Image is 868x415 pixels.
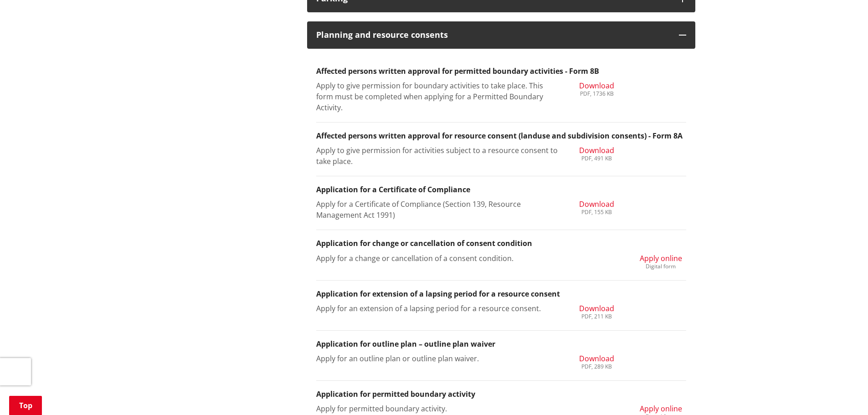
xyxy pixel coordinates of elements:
h3: Application for permitted boundary activity [316,390,686,399]
p: Apply for an extension of a lapsing period for a resource consent. [316,303,558,314]
a: Download PDF, 491 KB [579,145,614,161]
p: Apply for a change or cancellation of a consent condition. [316,253,558,264]
div: PDF, 211 KB [579,314,614,319]
span: Download [579,303,614,313]
a: Top [9,396,42,415]
a: Apply online Digital form [640,253,682,269]
p: Apply for an outline plan or outline plan waiver. [316,353,558,364]
h3: Application for extension of a lapsing period for a resource consent [316,290,686,298]
p: Apply to give permission for boundary activities to take place. This form must be completed when ... [316,80,558,113]
h3: Affected persons written approval for resource consent (landuse and subdivision consents) - Form 8A [316,132,686,140]
a: Download PDF, 1736 KB [579,80,614,97]
h3: Application for a Certificate of Compliance [316,185,686,194]
div: PDF, 1736 KB [579,91,614,97]
div: Digital form [640,264,682,269]
div: PDF, 491 KB [579,156,614,161]
div: PDF, 289 KB [579,364,614,369]
span: Apply online [640,253,682,263]
span: Apply online [640,404,682,414]
span: Download [579,199,614,209]
h3: Planning and resource consents [316,31,670,40]
iframe: Messenger Launcher [826,377,859,410]
h3: Affected persons written approval for permitted boundary activities - Form 8B [316,67,686,76]
h3: Application for change or cancellation of consent condition [316,239,686,248]
a: Download PDF, 155 KB [579,199,614,215]
span: Download [579,81,614,91]
h3: Application for outline plan – outline plan waiver [316,340,686,348]
p: Apply for a Certificate of Compliance (Section 139, Resource Management Act 1991) [316,199,558,220]
a: Download PDF, 211 KB [579,303,614,319]
span: Download [579,354,614,364]
div: PDF, 155 KB [579,210,614,215]
p: Apply to give permission for activities subject to a resource consent to take place. [316,145,558,167]
span: Download [579,145,614,155]
a: Download PDF, 289 KB [579,353,614,369]
p: Apply for permitted boundary activity. [316,403,558,414]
